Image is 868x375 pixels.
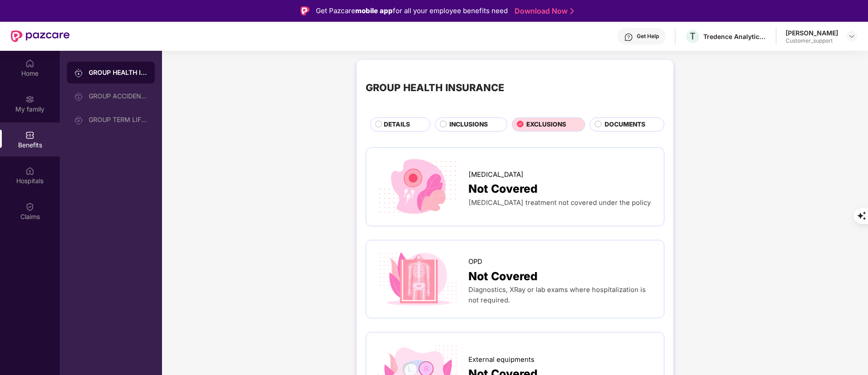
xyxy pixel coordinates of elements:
span: [MEDICAL_DATA] treatment not covered under the policy [468,199,651,207]
span: Diagnostics, XRay or lab exams where hospitalization is not required. [468,286,646,304]
div: GROUP TERM LIFE INSURANCE [89,116,148,123]
img: icon [375,157,461,217]
img: New Pazcare Logo [11,30,70,42]
div: Tredence Analytics Solutions Private Limited [703,32,767,41]
span: INCLUSIONS [449,120,488,130]
span: T [690,31,696,42]
span: DETAILS [384,120,410,130]
div: GROUP ACCIDENTAL INSURANCE [89,93,148,100]
span: External equipments [468,355,534,365]
img: svg+xml;base64,PHN2ZyB3aWR0aD0iMjAiIGhlaWdodD0iMjAiIHZpZXdCb3g9IjAgMCAyMCAyMCIgZmlsbD0ibm9uZSIgeG... [74,92,83,101]
img: Logo [300,6,310,15]
span: Not Covered [468,268,538,285]
span: EXCLUSIONS [526,120,566,130]
img: svg+xml;base64,PHN2ZyB3aWR0aD0iMjAiIGhlaWdodD0iMjAiIHZpZXdCb3g9IjAgMCAyMCAyMCIgZmlsbD0ibm9uZSIgeG... [25,95,34,104]
div: [PERSON_NAME] [786,29,838,37]
div: Customer_support [786,37,838,44]
img: svg+xml;base64,PHN2ZyBpZD0iSG9tZSIgeG1sbnM9Imh0dHA6Ly93d3cudzMub3JnLzIwMDAvc3ZnIiB3aWR0aD0iMjAiIG... [25,59,34,68]
img: svg+xml;base64,PHN2ZyB3aWR0aD0iMjAiIGhlaWdodD0iMjAiIHZpZXdCb3g9IjAgMCAyMCAyMCIgZmlsbD0ibm9uZSIgeG... [74,116,83,125]
img: svg+xml;base64,PHN2ZyBpZD0iQmVuZWZpdHMiIHhtbG5zPSJodHRwOi8vd3d3LnczLm9yZy8yMDAwL3N2ZyIgd2lkdGg9Ij... [25,131,34,140]
img: svg+xml;base64,PHN2ZyB3aWR0aD0iMjAiIGhlaWdodD0iMjAiIHZpZXdCb3g9IjAgMCAyMCAyMCIgZmlsbD0ibm9uZSIgeG... [74,68,83,78]
div: Get Help [637,33,659,40]
strong: mobile app [355,6,393,15]
div: GROUP HEALTH INSURANCE [366,80,504,95]
a: Download Now [515,6,571,16]
span: OPD [468,257,482,267]
span: Not Covered [468,180,538,198]
img: svg+xml;base64,PHN2ZyBpZD0iQ2xhaW0iIHhtbG5zPSJodHRwOi8vd3d3LnczLm9yZy8yMDAwL3N2ZyIgd2lkdGg9IjIwIi... [25,202,34,211]
img: svg+xml;base64,PHN2ZyBpZD0iSG9zcGl0YWxzIiB4bWxucz0iaHR0cDovL3d3dy53My5vcmcvMjAwMC9zdmciIHdpZHRoPS... [25,166,34,175]
img: svg+xml;base64,PHN2ZyBpZD0iSGVscC0zMngzMiIgeG1sbnM9Imh0dHA6Ly93d3cudzMub3JnLzIwMDAvc3ZnIiB3aWR0aD... [624,33,633,42]
span: [MEDICAL_DATA] [468,170,524,180]
img: svg+xml;base64,PHN2ZyBpZD0iRHJvcGRvd24tMzJ4MzIiIHhtbG5zPSJodHRwOi8vd3d3LnczLm9yZy8yMDAwL3N2ZyIgd2... [848,33,855,40]
img: Stroke [570,6,574,16]
div: Get Pazcare for all your employee benefits need [316,5,508,16]
span: DOCUMENTS [605,120,645,130]
div: GROUP HEALTH INSURANCE [89,68,148,77]
img: icon [375,249,461,309]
